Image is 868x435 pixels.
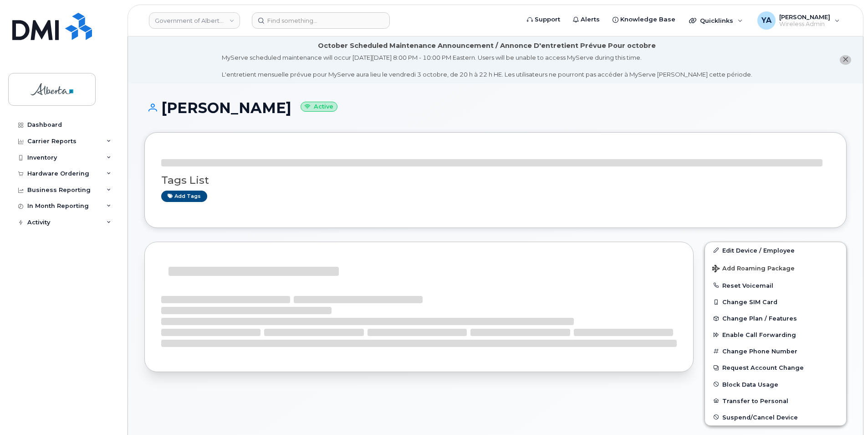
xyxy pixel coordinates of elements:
[705,343,846,359] button: Change Phone Number
[705,277,846,294] button: Reset Voicemail
[705,310,846,326] button: Change Plan / Features
[301,102,337,112] small: Active
[705,409,846,425] button: Suspend/Cancel Device
[161,191,207,202] a: Add tags
[705,393,846,409] button: Transfer to Personal
[705,259,846,277] button: Add Roaming Package
[705,242,846,259] a: Edit Device / Employee
[705,294,846,310] button: Change SIM Card
[222,53,752,79] div: MyServe scheduled maintenance will occur [DATE][DATE] 8:00 PM - 10:00 PM Eastern. Users will be u...
[705,359,846,376] button: Request Account Change
[722,414,798,420] span: Suspend/Cancel Device
[705,326,846,343] button: Enable Call Forwarding
[722,315,797,322] span: Change Plan / Features
[712,265,795,274] span: Add Roaming Package
[161,175,830,186] h3: Tags List
[705,376,846,393] button: Block Data Usage
[144,100,847,116] h1: [PERSON_NAME]
[318,41,656,51] div: October Scheduled Maintenance Announcement / Annonce D'entretient Prévue Pour octobre
[840,55,851,65] button: close notification
[722,331,796,338] span: Enable Call Forwarding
